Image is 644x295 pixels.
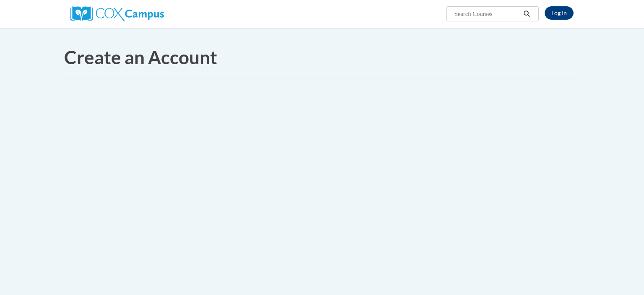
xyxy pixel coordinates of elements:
[454,9,521,19] input: Search Courses
[70,6,164,21] img: Cox Campus
[523,11,531,17] i: 
[521,9,533,19] button: Search
[545,6,574,20] a: Log In
[70,10,164,17] a: Cox Campus
[64,46,217,68] span: Create an Account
